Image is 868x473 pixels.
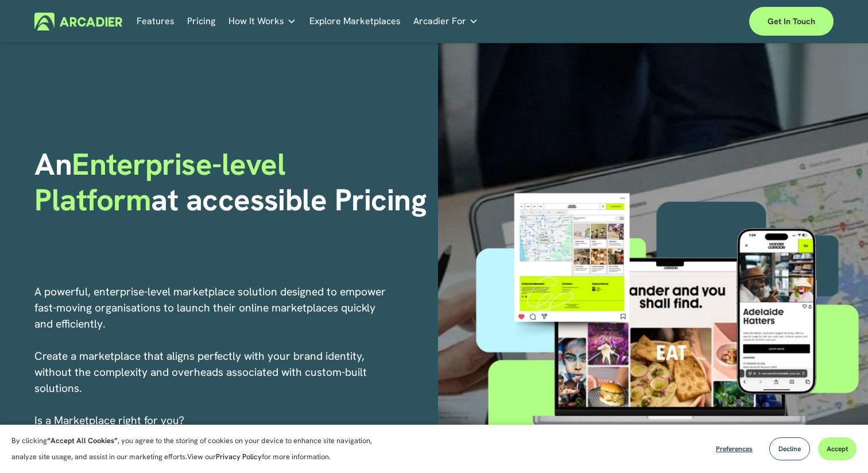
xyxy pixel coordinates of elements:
p: A powerful, enterprise-level marketplace solution designed to empower fast-moving organisations t... [34,284,396,429]
a: Features [137,13,175,30]
button: Accept [818,437,857,460]
span: How It Works [228,13,284,29]
button: Preferences [707,437,761,460]
a: Explore Marketplaces [309,13,401,30]
span: Accept [827,444,848,453]
h1: An at accessible Pricing [34,147,430,218]
a: folder dropdown [228,13,296,30]
strong: “Accept All Cookies” [47,436,118,445]
a: Pricing [187,13,215,30]
span: Enterprise-level Platform [34,144,293,220]
button: Decline [769,437,810,460]
a: Get in touch [749,7,834,36]
span: I [34,413,184,428]
span: Preferences [716,444,753,453]
img: Arcadier [34,13,122,30]
a: folder dropdown [413,13,478,30]
a: s a Marketplace right for you? [37,413,184,428]
p: By clicking , you agree to the storing of cookies on your device to enhance site navigation, anal... [11,433,385,465]
a: Privacy Policy [216,452,262,462]
span: Arcadier For [413,13,466,29]
span: Decline [778,444,801,453]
